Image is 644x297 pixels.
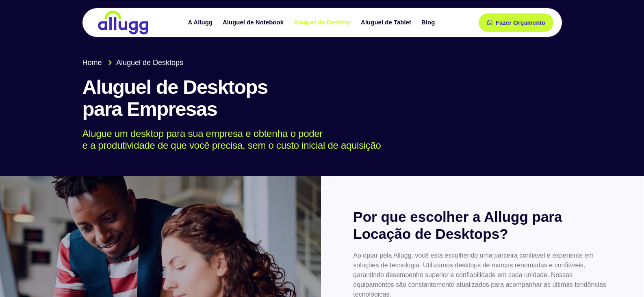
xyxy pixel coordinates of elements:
[496,20,546,26] span: Fazer Orçamento
[290,15,357,30] a: Aluguel de Desktop
[479,13,554,32] a: Fazer Orçamento
[97,10,150,35] img: locação de TI é Allugg
[219,15,290,30] a: Aluguel de Notebook
[184,15,219,30] a: A Allugg
[114,57,183,68] span: Aluguel de Desktops
[417,15,441,30] a: Blog
[82,76,562,120] h1: Aluguel de Desktops para Empresas
[357,15,417,30] a: Aluguel de Tablet
[353,208,611,243] h2: Por que escolher a Allugg para Locação de Desktops?
[82,57,102,68] span: Home
[82,128,550,152] p: Alugue um desktop para sua empresa e obtenha o poder e a produtividade de que você precisa, sem o...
